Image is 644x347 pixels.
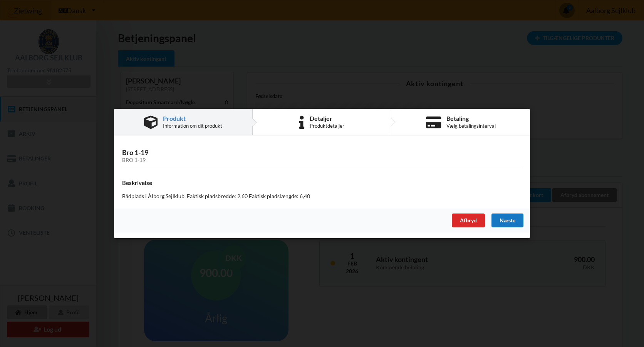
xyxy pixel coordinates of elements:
[310,123,344,129] div: Produktdetaljer
[122,192,522,200] div: Bådplads i Ålborg Sejlklub. Faktisk pladsbredde: 2,60 Faktisk pladslængde: 6,40
[122,157,522,163] div: Bro 1-19
[446,123,496,129] div: Vælg betalingsinterval
[122,148,522,163] h3: Bro 1-19
[446,115,496,122] div: Betaling
[452,214,485,227] div: Afbryd
[310,115,344,122] div: Detaljer
[163,115,222,122] div: Produkt
[122,179,522,187] h4: Beskrivelse
[163,123,222,129] div: Information om dit produkt
[491,214,523,227] div: Næste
